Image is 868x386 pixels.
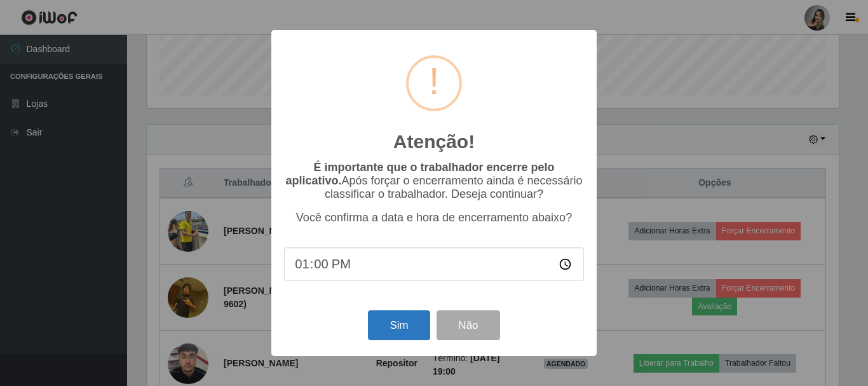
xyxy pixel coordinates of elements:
[285,161,554,187] b: É importante que o trabalhador encerre pelo aplicativo.
[368,310,430,340] button: Sim
[284,161,584,201] p: Após forçar o encerramento ainda é necessário classificar o trabalhador. Deseja continuar?
[393,130,475,153] h2: Atenção!
[437,310,499,340] button: Não
[284,211,584,224] p: Você confirma a data e hora de encerramento abaixo?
